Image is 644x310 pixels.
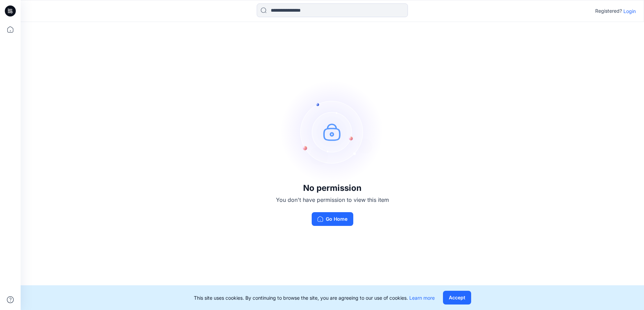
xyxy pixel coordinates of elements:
p: You don't have permission to view this item [276,196,389,204]
button: Accept [443,291,471,305]
p: Login [623,8,636,15]
p: This site uses cookies. By continuing to browse the site, you are agreeing to our use of cookies. [194,294,435,301]
p: Registered? [595,7,622,15]
a: Learn more [409,295,435,301]
h3: No permission [276,183,389,193]
button: Go Home [312,212,353,226]
img: no-perm.svg [281,80,384,183]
